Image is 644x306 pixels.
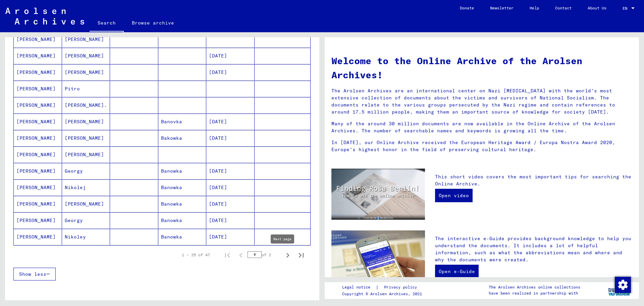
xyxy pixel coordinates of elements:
img: Change consent [615,277,631,293]
img: yv_logo.png [607,282,632,299]
div: 1 – 25 of 47 [182,252,210,258]
mat-cell: Georgy [62,212,110,228]
mat-cell: [PERSON_NAME] [14,163,62,179]
mat-cell: [DATE] [206,229,255,245]
mat-cell: [PERSON_NAME] [14,196,62,212]
mat-cell: Georgy [62,163,110,179]
mat-cell: [PERSON_NAME] [14,81,62,97]
mat-cell: [PERSON_NAME] [14,146,62,163]
mat-cell: Banovka [158,114,207,130]
mat-cell: [PERSON_NAME] [14,64,62,80]
mat-cell: [PERSON_NAME] [62,31,110,47]
mat-cell: Nikoley [62,229,110,245]
mat-cell: [DATE] [206,48,255,64]
mat-cell: [PERSON_NAME] [14,179,62,195]
p: In [DATE], our Online Archive received the European Heritage Award / Europa Nostra Award 2020, Eu... [331,139,632,153]
img: video.jpg [331,169,425,220]
mat-cell: Banowka [158,229,207,245]
a: Search [90,15,124,32]
mat-cell: Nikolej [62,179,110,195]
mat-cell: [PERSON_NAME] [14,114,62,130]
a: Open e-Guide [435,265,479,278]
button: Show less [13,268,56,280]
mat-cell: [PERSON_NAME] [14,229,62,245]
p: The Arolsen Archives online collections [489,284,580,290]
button: Previous page [234,248,248,262]
mat-cell: [PERSON_NAME] [62,196,110,212]
mat-cell: [PERSON_NAME] [62,114,110,130]
mat-cell: Bakowka [158,130,207,146]
mat-cell: [PERSON_NAME] [62,64,110,80]
mat-cell: [PERSON_NAME] [62,130,110,146]
mat-cell: [DATE] [206,114,255,130]
a: Open video [435,189,473,202]
mat-cell: Banowka [158,212,207,228]
mat-cell: [DATE] [206,212,255,228]
p: Copyright © Arolsen Archives, 2021 [342,291,425,297]
mat-cell: Banowka [158,179,207,195]
mat-cell: [PERSON_NAME] [14,31,62,47]
span: Show less [19,271,46,277]
p: The interactive e-Guide provides background knowledge to help you understand the documents. It in... [435,235,632,263]
mat-cell: [PERSON_NAME] [14,212,62,228]
mat-cell: [DATE] [206,179,255,195]
mat-cell: [PERSON_NAME] [62,48,110,64]
p: This short video covers the most important tips for searching the Online Archive. [435,173,632,187]
a: Privacy policy [379,284,425,291]
mat-cell: Banowka [158,196,207,212]
mat-cell: Banowka [158,163,207,179]
p: Many of the around 30 million documents are now available in the Online Archive of the Arolsen Ar... [331,120,632,134]
mat-cell: Pitro [62,81,110,97]
mat-cell: [DATE] [206,196,255,212]
button: First page [221,248,234,262]
div: | [342,284,425,291]
mat-cell: [DATE] [206,130,255,146]
span: EN [623,6,630,11]
mat-cell: [PERSON_NAME] [14,97,62,113]
button: Last page [294,248,308,262]
div: of 2 [248,252,281,258]
p: The Arolsen Archives are an international center on Nazi [MEDICAL_DATA] with the world’s most ext... [331,87,632,116]
mat-cell: [DATE] [206,64,255,80]
h1: Welcome to the Online Archive of the Arolsen Archives! [331,54,632,82]
mat-cell: [PERSON_NAME] [14,48,62,64]
mat-cell: [DATE] [206,163,255,179]
mat-cell: [PERSON_NAME] [14,130,62,146]
button: Next page [281,248,294,262]
a: Legal notice [342,284,376,291]
mat-cell: [PERSON_NAME] [62,146,110,163]
mat-cell: [PERSON_NAME]. [62,97,110,113]
img: Arolsen_neg.svg [5,8,84,25]
p: have been realized in partnership with [489,290,580,296]
img: eguide.jpg [331,230,425,293]
a: Browse archive [124,15,182,31]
